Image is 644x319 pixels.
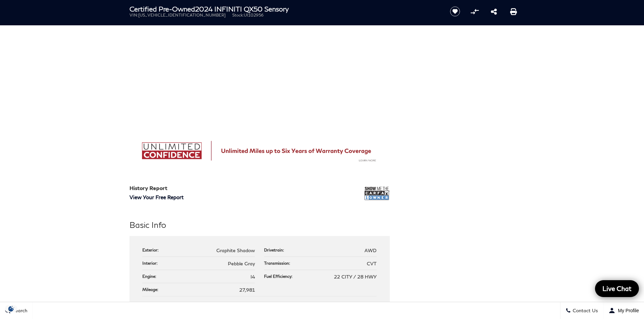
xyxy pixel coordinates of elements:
[10,308,27,314] span: Search
[3,305,19,312] section: Click to Open Cookie Consent Modal
[216,247,255,253] span: Graphite Shadow
[129,137,390,165] img: Unlimited miles up to six years of warranty coverage.
[129,5,195,13] strong: Certified Pre-Owned
[264,260,293,266] div: Transmission:
[129,5,439,12] h1: 2024 INFINITI QX50 Sensory
[510,7,517,16] a: Print this Certified Pre-Owned 2024 INFINITI QX50 Sensory
[571,308,598,314] span: Contact Us
[142,260,161,266] div: Interior:
[129,12,138,18] span: VIN:
[491,7,497,16] a: Share this Certified Pre-Owned 2024 INFINITI QX50 Sensory
[244,12,264,18] span: UI102956
[334,274,377,280] span: 22 CITY / 28 HWY
[615,308,639,313] span: My Profile
[239,287,255,293] span: 27,981
[470,6,480,17] button: Compare Vehicle
[264,247,287,253] div: Drivetrain:
[251,274,255,280] span: I4
[603,302,644,319] button: Open user profile menu
[3,305,19,312] img: Opt-Out Icon
[367,261,377,266] span: CVT
[448,6,462,17] button: Save vehicle
[129,194,184,200] a: View Your Free Report
[364,185,390,202] img: Show me the Carfax
[364,247,377,253] span: AWD
[129,219,390,231] h2: Basic Info
[228,261,255,266] span: Pebble Gray
[599,284,635,293] span: Live Chat
[232,12,244,18] span: Stock:
[138,12,225,18] span: [US_VEHICLE_IDENTIFICATION_NUMBER]
[142,287,162,292] div: Mileage:
[595,280,639,297] a: Live Chat
[142,273,160,279] div: Engine:
[264,273,296,279] div: Fuel Efficiency:
[129,185,184,191] h2: History Report
[142,247,162,253] div: Exterior:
